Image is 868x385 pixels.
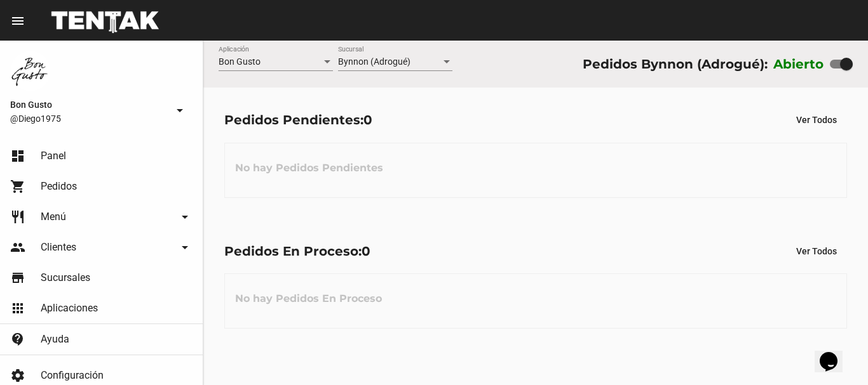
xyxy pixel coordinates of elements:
button: Ver Todos [786,240,847,263]
span: 0 [362,244,370,259]
img: 8570adf9-ca52-4367-b116-ae09c64cf26e.jpg [10,51,51,91]
mat-icon: contact_support [10,332,25,347]
h3: No hay Pedidos En Proceso [225,280,392,318]
span: Bon Gusto [10,97,167,112]
h3: No hay Pedidos Pendientes [225,149,393,187]
span: 0 [363,112,372,127]
span: Menú [41,211,66,223]
mat-icon: settings [10,368,25,383]
div: Pedidos En Proceso: [224,241,370,261]
mat-icon: store [10,270,25,285]
span: Panel [41,150,66,162]
span: Pedidos [41,180,77,193]
mat-icon: people [10,240,25,255]
div: Pedidos Pendientes: [224,110,372,130]
mat-icon: arrow_drop_down [177,209,193,225]
span: Bynnon (Adrogué) [338,56,410,67]
span: @Diego1975 [10,112,167,125]
span: Clientes [41,241,76,254]
span: Ver Todos [796,246,837,256]
mat-icon: restaurant [10,209,25,225]
span: Sucursales [41,271,90,284]
span: Configuración [41,369,104,382]
span: Ver Todos [796,115,837,125]
span: Bon Gusto [219,56,261,67]
iframe: chat widget [815,334,855,372]
mat-icon: apps [10,301,25,316]
mat-icon: arrow_drop_down [177,240,193,255]
mat-icon: dashboard [10,148,25,164]
span: Ayuda [41,333,69,346]
label: Abierto [773,54,824,74]
div: Pedidos Bynnon (Adrogué): [583,54,768,74]
mat-icon: shopping_cart [10,179,25,194]
button: Ver Todos [786,108,847,131]
mat-icon: menu [10,13,25,29]
span: Aplicaciones [41,302,98,315]
mat-icon: arrow_drop_down [172,103,187,118]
